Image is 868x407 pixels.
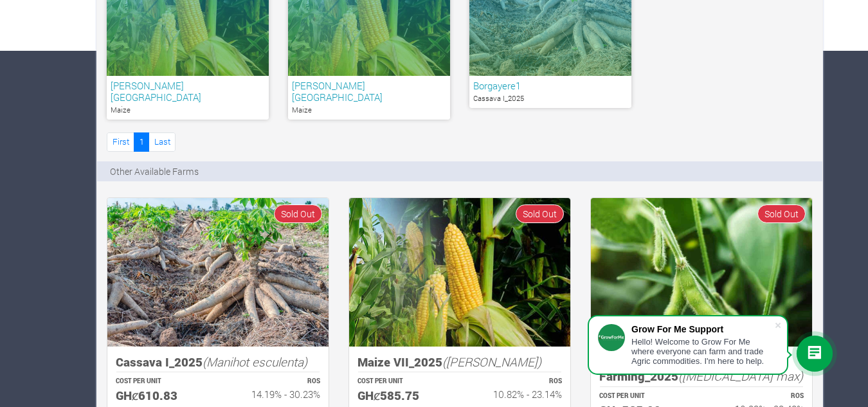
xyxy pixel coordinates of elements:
img: growforme image [107,198,329,347]
h6: Borgayere1 [473,80,628,91]
img: growforme image [349,198,570,347]
a: First [107,132,134,151]
p: Maize [292,105,446,116]
i: (Manihot esculenta) [203,354,307,370]
h6: [PERSON_NAME] [GEOGRAPHIC_DATA] [292,80,446,103]
span: Sold Out [516,204,564,223]
p: COST PER UNIT [599,392,690,401]
nav: Page Navigation [107,132,176,151]
span: Sold Out [757,204,806,223]
a: 1 [134,132,149,151]
h6: 14.19% - 30.23% [230,388,320,400]
p: ROS [713,392,804,401]
p: Other Available Farms [110,165,199,178]
h5: Women in Organic Soybeans Farming_2025 [599,355,804,384]
h5: Maize VII_2025 [357,355,562,370]
p: ROS [230,377,320,386]
span: Sold Out [274,204,322,223]
div: Hello! Welcome to Grow For Me where everyone can farm and trade Agric commodities. I'm here to help. [631,337,774,366]
p: COST PER UNIT [357,377,448,386]
h5: GHȼ585.75 [357,388,448,403]
p: Cassava I_2025 [473,93,628,104]
h5: Cassava I_2025 [116,355,320,370]
p: Maize [111,105,265,116]
h6: 10.82% - 23.14% [471,388,562,400]
h6: [PERSON_NAME] [GEOGRAPHIC_DATA] [111,80,265,103]
p: COST PER UNIT [116,377,206,386]
a: Last [149,132,176,151]
img: growforme image [591,198,812,347]
h5: GHȼ610.83 [116,388,206,403]
i: ([PERSON_NAME]) [442,354,541,370]
p: ROS [471,377,562,386]
i: ([MEDICAL_DATA] max) [678,368,803,384]
div: Grow For Me Support [631,324,774,334]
